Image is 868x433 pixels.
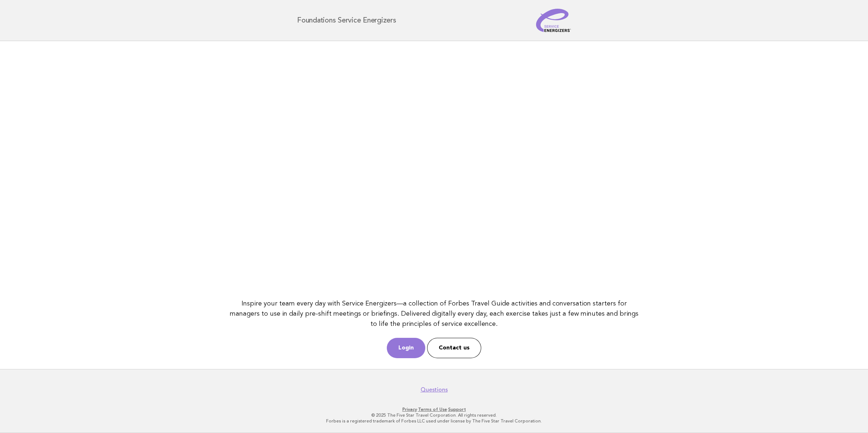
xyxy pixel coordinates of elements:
img: Service Energizers [536,9,571,32]
a: Privacy [402,407,417,412]
p: Forbes is a registered trademark of Forbes LLC used under license by The Five Star Travel Corpora... [212,418,656,424]
iframe: YouTube video player [226,52,642,286]
h1: Foundations Service Energizers [297,17,396,24]
p: Inspire your team every day with Service Energizers—a collection of Forbes Travel Guide activitie... [226,299,642,329]
a: Terms of Use [418,407,447,412]
a: Questions [421,386,448,393]
a: Contact us [427,338,481,358]
a: Support [448,407,466,412]
a: Login [387,338,425,358]
p: · · [212,406,656,412]
p: © 2025 The Five Star Travel Corporation. All rights reserved. [212,412,656,418]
